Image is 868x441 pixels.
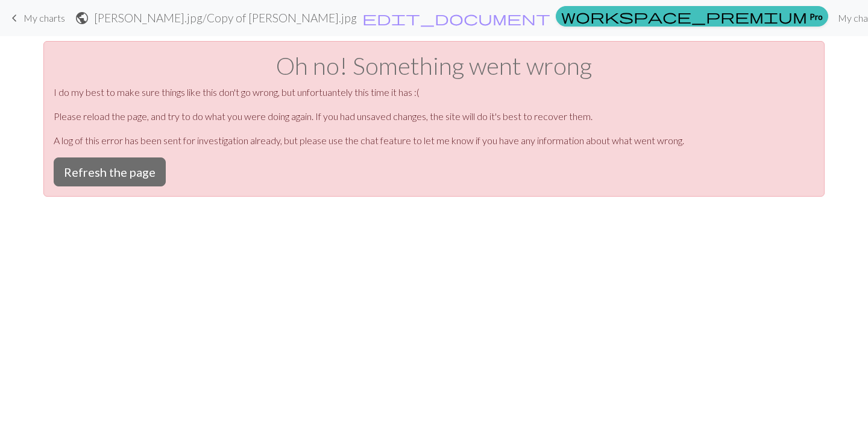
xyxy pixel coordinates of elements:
[7,8,65,28] a: My charts
[94,11,357,25] h2: [PERSON_NAME].jpg / Copy of [PERSON_NAME].jpg
[54,51,814,80] h1: Oh no! Something went wrong
[54,133,814,148] p: A log of this error has been sent for investigation already, but please use the chat feature to l...
[24,12,65,24] span: My charts
[561,8,807,25] span: workspace_premium
[7,10,22,27] span: keyboard_arrow_left
[556,6,828,27] a: Pro
[54,109,814,124] p: Please reload the page, and try to do what you were doing again. If you had unsaved changes, the ...
[362,10,550,27] span: edit_document
[54,157,166,186] button: Refresh the page
[75,10,89,27] span: public
[54,85,814,100] p: I do my best to make sure things like this don't go wrong, but unfortuantely this time it has :(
